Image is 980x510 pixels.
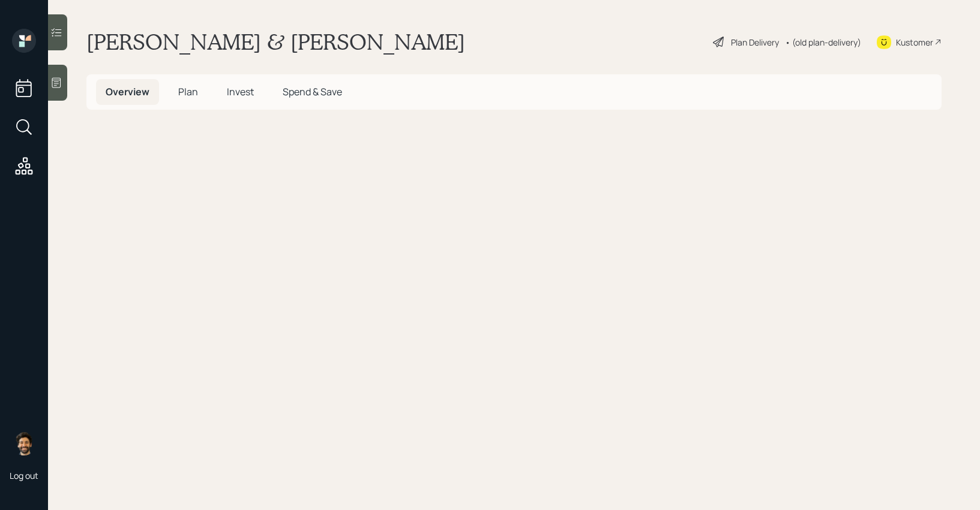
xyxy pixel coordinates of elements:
span: Spend & Save [283,85,342,98]
div: Kustomer [896,36,933,49]
h1: [PERSON_NAME] & [PERSON_NAME] [86,29,465,55]
span: Invest [227,85,254,98]
div: Log out [10,470,38,481]
div: • (old plan-delivery) [785,36,861,49]
div: Plan Delivery [731,36,779,49]
span: Plan [178,85,198,98]
span: Overview [106,85,149,98]
img: eric-schwartz-headshot.png [12,431,36,455]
